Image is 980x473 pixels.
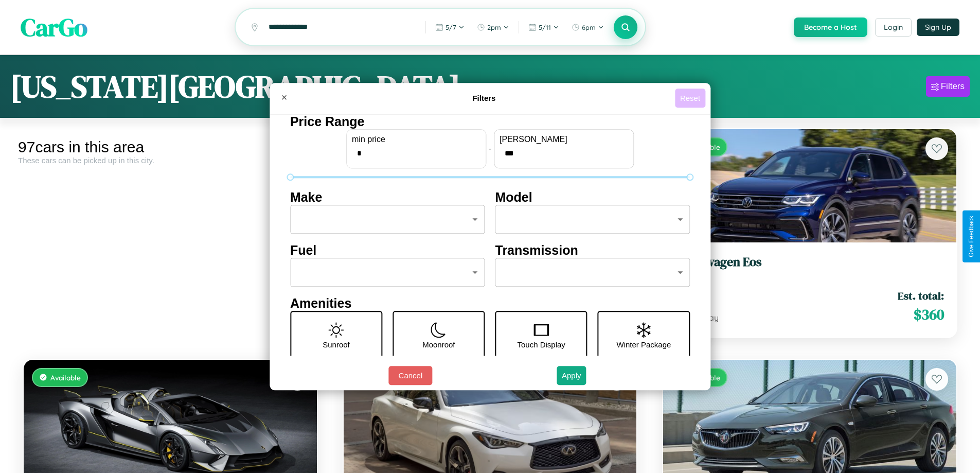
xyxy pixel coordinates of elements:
p: Moonroof [422,338,455,352]
h4: Amenities [290,296,690,311]
span: 2pm [487,23,501,31]
a: Volkswagen Eos2014 [675,255,944,280]
button: Reset [675,89,705,108]
button: 2pm [472,19,514,36]
h4: Fuel [290,243,485,258]
div: Filters [941,81,965,92]
button: Login [875,18,912,37]
h4: Model [495,190,690,205]
button: 5/7 [430,19,470,36]
span: 5 / 7 [446,23,456,31]
span: $ 360 [914,304,944,325]
button: Filters [926,76,970,97]
p: - [489,142,491,155]
div: 97 cars in this area [18,138,323,156]
h4: Make [290,190,485,205]
p: Sunroof [323,338,350,352]
p: Winter Package [617,338,671,352]
button: Sign Up [917,19,959,36]
button: Apply [557,366,586,385]
span: 5 / 11 [539,23,551,31]
div: Give Feedback [968,216,975,257]
h4: Filters [293,94,675,102]
span: Available [50,373,81,382]
p: Touch Display [517,338,565,352]
button: Cancel [388,366,432,385]
div: These cars can be picked up in this city. [18,156,323,165]
h4: Transmission [495,243,690,258]
button: Become a Host [794,17,867,37]
h1: [US_STATE][GEOGRAPHIC_DATA] [10,65,460,108]
button: 5/11 [523,19,564,36]
span: Est. total: [898,288,944,303]
label: [PERSON_NAME] [500,135,628,144]
label: min price [352,135,480,144]
h4: Price Range [290,114,690,129]
span: 6pm [582,23,596,31]
span: CarGo [21,10,87,44]
h3: Volkswagen Eos [675,255,944,270]
button: 6pm [566,19,609,36]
